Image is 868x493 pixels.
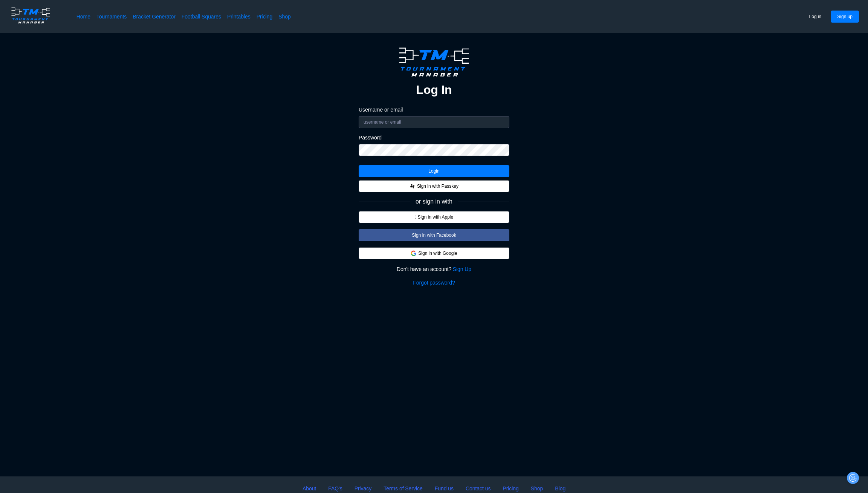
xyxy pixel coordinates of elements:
[413,279,455,286] a: Forgot password?
[435,484,454,493] a: Fund us
[397,265,452,273] span: Don't have an account?
[278,13,291,20] a: Shop
[76,13,90,20] a: Home
[384,484,422,493] a: Terms of Service
[453,265,471,273] a: Sign Up
[395,45,473,79] img: logo.ffa97a18e3bf2c7d.png
[227,13,251,20] a: Printables
[359,165,509,177] button: Login
[303,484,316,493] a: About
[503,484,518,493] a: Pricing
[133,13,176,20] a: Bracket Generator
[416,82,452,97] h2: Log In
[9,6,52,25] img: logo.ffa97a18e3bf2c7d.png
[359,211,509,223] button:  Sign in with Apple
[182,13,221,20] a: Football Squares
[96,13,127,20] a: Tournaments
[359,116,509,128] input: username or email
[410,183,416,189] img: FIDO_Passkey_mark_A_black.dc59a8f8c48711c442e90af6bb0a51e0.svg
[359,134,509,141] label: Password
[359,106,509,113] label: Username or email
[359,247,509,259] button: Sign in with Google
[328,484,342,493] a: FAQ's
[466,484,491,493] a: Contact us
[831,11,859,23] button: Sign up
[531,484,543,493] a: Shop
[416,198,452,205] span: or sign in with
[359,180,509,192] button: Sign in with Passkey
[257,13,272,20] a: Pricing
[411,250,417,256] img: google.d7f092af888a54de79ed9c9303d689d7.svg
[555,484,565,493] a: Blog
[359,229,509,241] button: Sign in with Facebook
[355,484,372,493] a: Privacy
[803,11,828,23] button: Log in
